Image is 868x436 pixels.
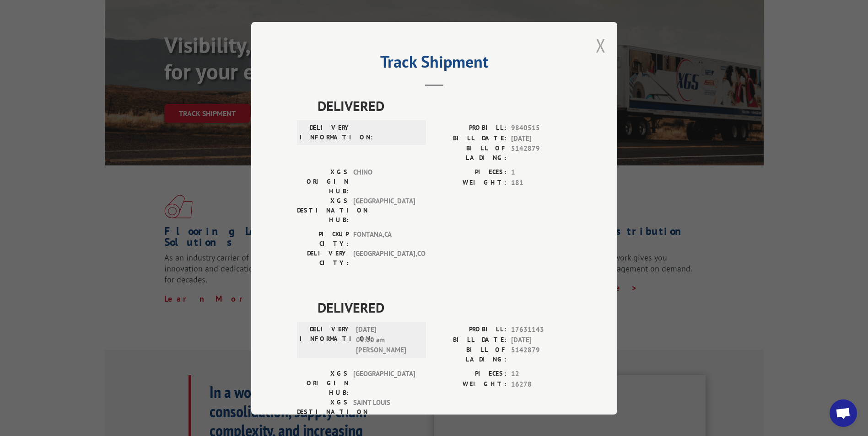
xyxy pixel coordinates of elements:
[353,398,415,426] span: SAINT LOUIS
[434,324,507,335] label: PROBILL:
[434,369,507,379] label: PIECES:
[434,345,507,364] label: BILL OF LADING:
[297,398,349,426] label: XGS DESTINATION HUB:
[434,379,507,389] label: WEIGHT:
[434,144,507,163] label: BILL OF LADING:
[511,167,571,178] span: 1
[434,177,507,188] label: WEIGHT:
[511,133,571,144] span: [DATE]
[300,324,351,356] label: DELIVERY INFORMATION:
[434,123,507,133] label: PROBILL:
[300,123,351,142] label: DELIVERY INFORMATION:
[353,249,415,268] span: [GEOGRAPHIC_DATA] , CO
[511,123,571,133] span: 9840515
[353,196,415,225] span: [GEOGRAPHIC_DATA]
[318,297,571,318] span: DELIVERED
[596,33,606,58] button: Close modal
[353,167,415,196] span: CHINO
[511,144,571,163] span: 5142879
[434,335,507,345] label: BILL DATE:
[511,379,571,389] span: 16278
[511,335,571,345] span: [DATE]
[356,324,418,356] span: [DATE] 09:00 am [PERSON_NAME]
[318,96,571,116] span: DELIVERED
[297,55,571,73] h2: Track Shipment
[353,229,415,249] span: FONTANA , CA
[297,196,349,225] label: XGS DESTINATION HUB:
[297,229,349,249] label: PICKUP CITY:
[434,133,507,144] label: BILL DATE:
[434,167,507,178] label: PIECES:
[511,369,571,379] span: 12
[297,249,349,268] label: DELIVERY CITY:
[297,167,349,196] label: XGS ORIGIN HUB:
[511,324,571,335] span: 17631143
[511,177,571,188] span: 181
[297,369,349,398] label: XGS ORIGIN HUB:
[830,399,857,427] div: Open chat
[511,345,571,364] span: 5142879
[353,369,415,398] span: [GEOGRAPHIC_DATA]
